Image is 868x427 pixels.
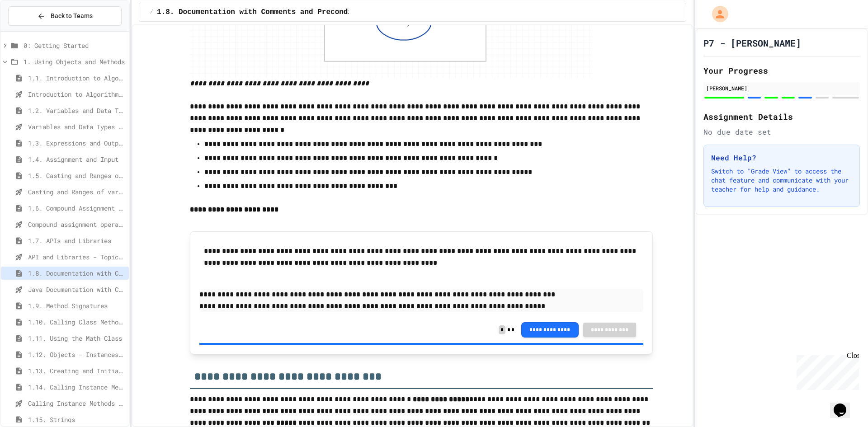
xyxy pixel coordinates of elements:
span: 1.7. APIs and Libraries [28,236,125,245]
span: 0: Getting Started [24,41,125,50]
div: [PERSON_NAME] [706,84,857,92]
span: 1.13. Creating and Initializing Objects: Constructors [28,366,125,375]
span: 1. Using Objects and Methods [24,57,125,66]
span: 1.4. Assignment and Input [28,155,125,164]
iframe: chat widget [830,391,859,418]
h2: Your Progress [703,64,860,77]
h2: Assignment Details [703,110,860,123]
span: Casting and Ranges of variables - Quiz [28,187,125,197]
span: Calling Instance Methods - Topic 1.14 [28,399,125,408]
iframe: chat widget [793,352,859,390]
span: Compound assignment operators - Quiz [28,220,125,229]
span: Java Documentation with Comments - Topic 1.8 [28,285,125,294]
span: 1.11. Using the Math Class [28,333,125,343]
p: Switch to "Grade View" to access the chat feature and communicate with your teacher for help and ... [711,167,852,194]
span: Introduction to Algorithms, Programming, and Compilers [28,89,125,99]
div: Chat with us now!Close [4,4,62,57]
span: 1.10. Calling Class Methods [28,317,125,327]
span: 1.6. Compound Assignment Operators [28,203,125,213]
div: No due date set [703,127,860,137]
span: 1.14. Calling Instance Methods [28,382,125,392]
div: My Account [703,4,731,24]
span: 1.2. Variables and Data Types [28,106,125,115]
h3: Need Help? [711,152,852,163]
span: Variables and Data Types - Quiz [28,122,125,131]
span: 1.1. Introduction to Algorithms, Programming, and Compilers [28,73,125,83]
span: 1.5. Casting and Ranges of Values [28,171,125,180]
span: 1.8. Documentation with Comments and Preconditions [28,268,125,278]
h1: P7 - [PERSON_NAME] [703,37,801,49]
span: 1.9. Method Signatures [28,301,125,310]
span: Back to Teams [51,11,93,21]
span: 1.12. Objects - Instances of Classes [28,350,125,359]
span: 1.3. Expressions and Output [New] [28,138,125,148]
span: 1.8. Documentation with Comments and Preconditions [157,7,374,18]
span: 1.15. Strings [28,415,125,424]
span: API and Libraries - Topic 1.7 [28,252,125,262]
span: / [150,9,153,16]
